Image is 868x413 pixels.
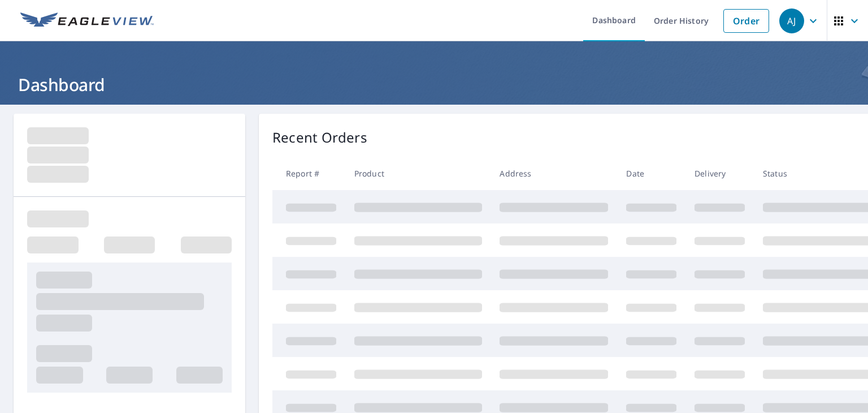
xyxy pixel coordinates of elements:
p: Recent Orders [272,127,367,148]
th: Address [491,157,617,190]
h1: Dashboard [14,73,854,96]
div: AJ [779,8,804,33]
th: Delivery [685,157,754,190]
a: Order [723,9,769,33]
th: Date [617,157,685,190]
img: EV Logo [20,12,154,29]
th: Report # [272,157,345,190]
th: Product [345,157,491,190]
